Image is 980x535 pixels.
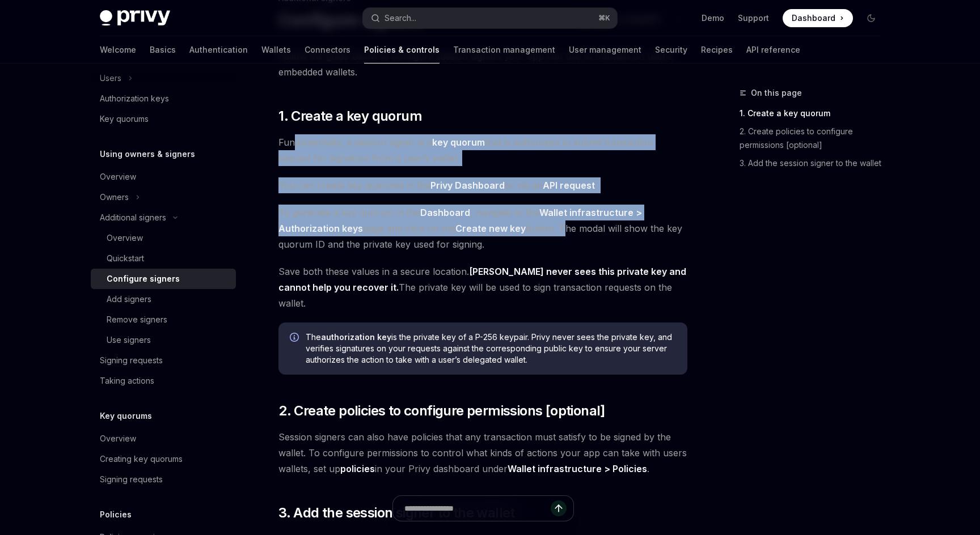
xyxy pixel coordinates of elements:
[701,36,733,63] a: Recipes
[91,309,236,330] a: Remove signers
[420,207,470,219] a: Dashboard
[432,137,485,148] a: key quorum
[543,180,595,192] a: API request
[321,332,391,342] strong: authorization key
[91,109,236,129] a: Key quorums
[91,428,236,449] a: Overview
[91,207,236,228] button: Additional signers
[751,86,802,100] span: On this page
[278,48,687,80] span: Follow the guide below to configure session signers your app can use to transact on user’s embedd...
[455,223,526,234] strong: Create new key
[100,374,154,388] div: Taking actions
[100,452,183,466] div: Creating key quorums
[100,508,132,521] h5: Policies
[91,88,236,109] a: Authorization keys
[278,266,686,293] strong: [PERSON_NAME] never sees this private key and cannot help you recover it.
[107,333,151,347] div: Use signers
[738,12,769,24] a: Support
[150,36,176,63] a: Basics
[100,409,152,423] h5: Key quorums
[100,112,149,126] div: Key quorums
[783,9,853,27] a: Dashboard
[385,11,416,25] div: Search...
[100,473,163,486] div: Signing requests
[107,252,144,265] div: Quickstart
[278,177,687,193] span: You can create key quorums in the or via an ,
[792,12,835,24] span: Dashboard
[598,14,610,23] span: ⌘ K
[91,350,236,371] a: Signing requests
[740,122,889,154] a: 2. Create policies to configure permissions [optional]
[91,449,236,469] a: Creating key quorums
[91,269,236,289] a: Configure signers
[91,167,236,187] a: Overview
[740,104,889,122] a: 1. Create a key quorum
[290,333,301,344] svg: Info
[100,170,136,184] div: Overview
[569,36,641,63] a: User management
[91,371,236,391] a: Taking actions
[189,36,248,63] a: Authentication
[453,36,555,63] a: Transaction management
[278,402,605,420] span: 2. Create policies to configure permissions [optional]
[364,36,440,63] a: Policies & controls
[91,228,236,248] a: Overview
[100,190,129,204] div: Owners
[278,264,687,311] span: Save both these values in a secure location. The private key will be used to sign transaction req...
[278,205,687,252] span: To generate a key quorum in the , navigate to the page and click on the button. The modal will sh...
[305,36,350,63] a: Connectors
[100,147,195,161] h5: Using owners & signers
[91,187,236,207] button: Owners
[655,36,687,63] a: Security
[862,9,880,27] button: Toggle dark mode
[340,463,375,475] a: policies
[363,8,617,28] button: Search...⌘K
[107,231,143,245] div: Overview
[100,10,170,26] img: dark logo
[740,154,889,172] a: 3. Add the session signer to the wallet
[551,500,567,516] button: Send message
[100,211,166,224] div: Additional signers
[508,463,647,474] strong: Wallet infrastructure > Policies
[107,313,167,326] div: Remove signers
[107,292,151,306] div: Add signers
[278,107,422,125] span: 1. Create a key quorum
[91,248,236,269] a: Quickstart
[430,180,505,192] a: Privy Dashboard
[100,354,163,367] div: Signing requests
[100,432,136,445] div: Overview
[278,134,687,166] span: Fundamentally, a session signer is a that is authorized to submit transaction request for signatu...
[702,12,724,24] a: Demo
[404,496,551,521] input: Ask a question...
[100,92,169,105] div: Authorization keys
[746,36,800,63] a: API reference
[278,429,687,477] span: Session signers can also have policies that any transaction must satisfy to be signed by the wall...
[107,272,180,286] div: Configure signers
[91,289,236,309] a: Add signers
[261,36,291,63] a: Wallets
[91,330,236,350] a: Use signers
[100,36,136,63] a: Welcome
[91,469,236,490] a: Signing requests
[306,332,676,366] span: The is the private key of a P-256 keypair. Privy never sees the private key, and verifies signatu...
